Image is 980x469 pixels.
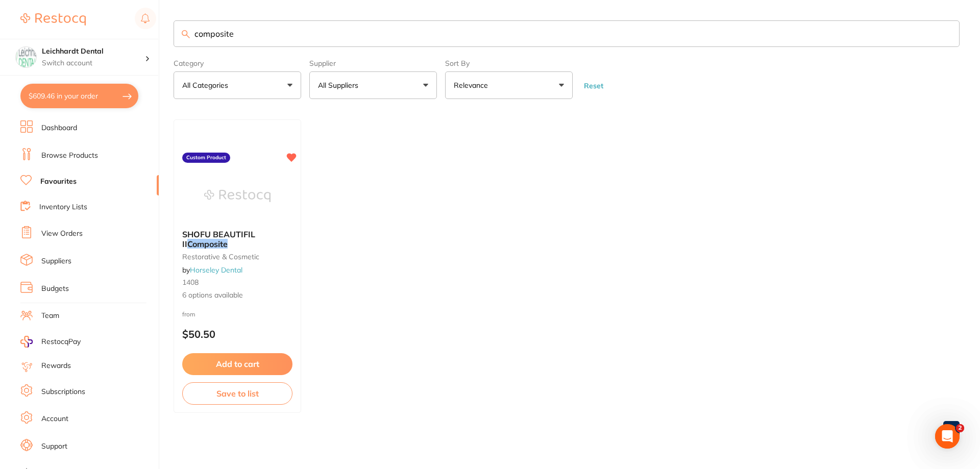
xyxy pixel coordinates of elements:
[182,290,292,301] span: 6 options available
[190,265,242,275] a: Horseley Dental
[41,441,67,452] a: Support
[182,310,195,318] span: from
[20,13,86,26] img: Restocq Logo
[445,59,573,67] label: Sort By
[41,361,71,371] a: Rewards
[318,80,362,90] p: All Suppliers
[956,424,964,432] span: 2
[187,239,228,249] em: Composite
[41,256,71,266] a: Suppliers
[20,8,86,31] a: Restocq Logo
[42,58,145,68] p: Switch account
[20,84,138,108] button: $609.46 in your order
[174,20,960,47] input: Search Favourite Products
[41,414,68,424] a: Account
[41,229,83,239] a: View Orders
[454,80,492,90] p: Relevance
[40,177,77,187] a: Favourites
[943,419,960,439] a: 1
[182,80,232,90] p: All Categories
[445,71,573,99] button: Relevance
[309,59,437,67] label: Supplier
[41,123,77,133] a: Dashboard
[41,337,81,347] span: RestocqPay
[182,229,255,249] span: SHOFU BEAUTIFIL II
[182,353,292,375] button: Add to cart
[41,284,69,294] a: Budgets
[182,328,292,340] p: $50.50
[935,424,960,449] iframe: Intercom live chat
[182,230,292,249] b: SHOFU BEAUTIFIL II Composite
[174,59,301,67] label: Category
[182,265,242,275] span: by
[182,153,230,163] label: Custom Product
[182,382,292,405] button: Save to list
[41,151,98,161] a: Browse Products
[182,278,199,287] span: 1408
[174,71,301,99] button: All Categories
[20,336,33,348] img: RestocqPay
[204,170,271,221] img: SHOFU BEAUTIFIL II Composite
[20,336,81,348] a: RestocqPay
[581,81,606,90] button: Reset
[39,202,87,212] a: Inventory Lists
[41,387,85,397] a: Subscriptions
[42,46,145,57] h4: Leichhardt Dental
[41,311,59,321] a: Team
[182,253,292,261] small: restorative & cosmetic
[309,71,437,99] button: All Suppliers
[16,47,36,67] img: Leichhardt Dental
